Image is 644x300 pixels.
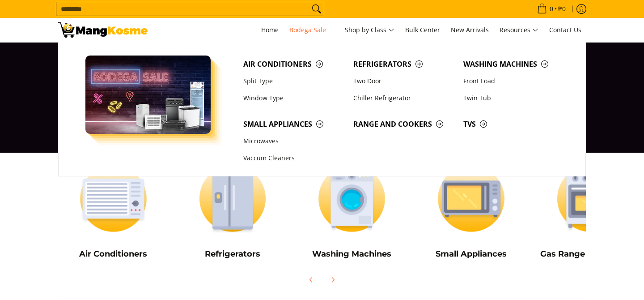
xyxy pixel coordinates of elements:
[58,22,148,38] img: Bodega Sale l Mang Kosme: Cost-Efficient &amp; Quality Home Appliances
[416,157,526,266] a: Small Appliances Small Appliances
[349,90,459,107] a: Chiller Refrigerator
[401,18,445,42] a: Bulk Center
[58,157,169,266] a: Air Conditioners Air Conditioners
[549,26,581,34] span: Contact Us
[534,4,568,14] span: •
[495,18,543,42] a: Resources
[349,73,459,90] a: Two Door
[261,26,279,34] span: Home
[353,59,454,70] span: Refrigerators
[459,90,569,107] a: Twin Tub
[323,270,343,290] button: Next
[285,18,339,42] a: Bodega Sale
[178,157,288,240] img: Refrigerators
[257,18,283,42] a: Home
[451,26,489,34] span: New Arrivals
[349,116,459,133] a: Range and Cookers
[239,90,349,107] a: Window Type
[557,6,567,12] span: ₱0
[58,157,169,240] img: Air Conditioners
[157,18,586,42] nav: Main Menu
[459,56,569,73] a: Washing Machines
[349,56,459,73] a: Refrigerators
[301,270,321,290] button: Previous
[545,18,586,42] a: Contact Us
[243,59,344,70] span: Air Conditioners
[345,25,394,36] span: Shop by Class
[289,25,334,36] span: Bodega Sale
[459,73,569,90] a: Front Load
[340,18,399,42] a: Shop by Class
[548,6,555,12] span: 0
[446,18,493,42] a: New Arrivals
[459,116,569,133] a: TVs
[239,73,349,90] a: Split Type
[463,119,564,130] span: TVs
[239,133,349,150] a: Microwaves
[297,157,407,266] a: Washing Machines Washing Machines
[405,26,440,34] span: Bulk Center
[85,56,211,134] img: Bodega Sale
[178,157,288,266] a: Refrigerators Refrigerators
[353,119,454,130] span: Range and Cookers
[239,150,349,167] a: Vaccum Cleaners
[500,25,538,36] span: Resources
[416,157,526,240] img: Small Appliances
[297,249,407,259] h5: Washing Machines
[309,2,324,16] button: Search
[58,249,169,259] h5: Air Conditioners
[178,249,288,259] h5: Refrigerators
[243,119,344,130] span: Small Appliances
[463,59,564,70] span: Washing Machines
[239,116,349,133] a: Small Appliances
[239,56,349,73] a: Air Conditioners
[416,249,526,259] h5: Small Appliances
[297,157,407,240] img: Washing Machines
